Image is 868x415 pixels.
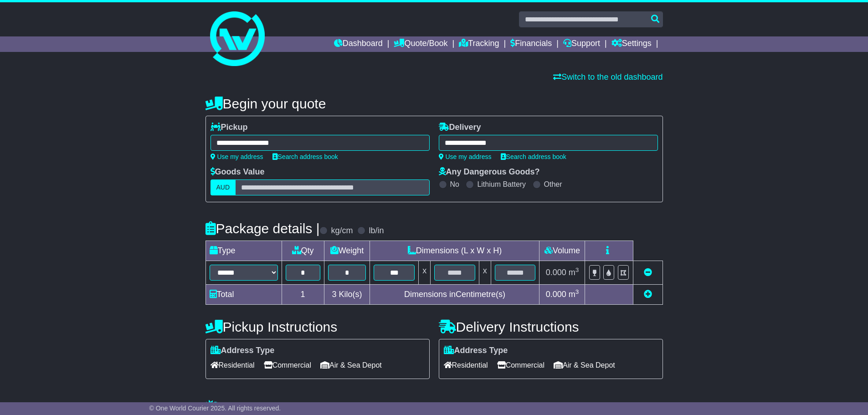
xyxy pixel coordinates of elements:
label: Any Dangerous Goods? [439,167,540,177]
td: 1 [282,285,324,305]
a: Add new item [644,290,652,299]
td: Volume [539,241,585,261]
a: Use my address [439,153,492,160]
a: Financials [510,36,552,52]
label: Goods Value [211,167,265,177]
a: Dashboard [334,36,383,52]
span: m [569,268,579,277]
a: Remove this item [644,268,652,277]
a: Settings [611,36,652,52]
span: © One World Courier 2025. All rights reserved. [149,405,281,412]
td: Type [205,241,282,261]
label: Other [544,180,562,189]
label: Pickup [211,123,248,133]
h4: Package details | [205,221,320,236]
span: Air & Sea Depot [320,358,382,372]
span: 3 [332,290,336,299]
label: Delivery [439,123,481,133]
td: Dimensions in Centimetre(s) [370,285,539,305]
td: Weight [324,241,370,261]
a: Tracking [459,36,499,52]
a: Search address book [272,153,338,160]
td: Total [205,285,282,305]
span: Air & Sea Depot [554,358,615,372]
span: Residential [211,358,255,372]
label: Lithium Battery [477,180,526,189]
label: kg/cm [331,226,353,236]
h4: Warranty & Insurance [205,400,663,415]
a: Quote/Book [394,36,447,52]
td: x [479,261,491,285]
a: Search address book [501,153,566,160]
td: Kilo(s) [324,285,370,305]
span: Commercial [497,358,544,372]
a: Use my address [211,153,263,160]
span: 0.000 [546,268,566,277]
label: Address Type [444,346,508,356]
h4: Pickup Instructions [205,319,430,334]
a: Support [563,36,600,52]
sup: 3 [575,266,579,273]
td: Dimensions (L x W x H) [370,241,539,261]
label: No [450,180,459,189]
td: x [419,261,431,285]
h4: Begin your quote [205,96,663,111]
label: AUD [211,179,236,195]
span: m [569,290,579,299]
a: Switch to the old dashboard [553,72,663,82]
td: Qty [282,241,324,261]
label: lb/in [369,226,384,236]
sup: 3 [575,288,579,295]
span: Commercial [264,358,311,372]
h4: Delivery Instructions [439,319,663,334]
span: Residential [444,358,488,372]
label: Address Type [211,346,275,356]
span: 0.000 [546,290,566,299]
